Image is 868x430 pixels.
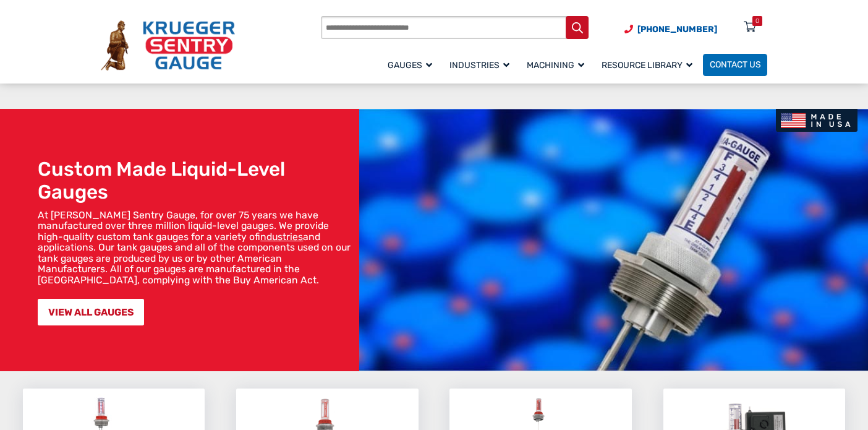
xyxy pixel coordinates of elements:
img: Made In USA [776,109,857,132]
span: Gauges [388,60,432,71]
h1: Custom Made Liquid-Level Gauges [38,158,354,205]
a: Phone Number (920) 434-8860 [624,23,717,36]
div: 0 [755,16,759,26]
a: Machining [520,52,595,77]
a: Resource Library [595,52,703,77]
a: industries [260,231,303,243]
span: Resource Library [602,60,692,71]
img: bg_hero_bannerksentry [359,109,868,371]
a: Gauges [381,52,443,77]
a: Industries [443,52,520,77]
a: VIEW ALL GAUGES [38,299,144,325]
p: At [PERSON_NAME] Sentry Gauge, for over 75 years we have manufactured over three million liquid-l... [38,210,354,286]
span: Machining [527,60,584,71]
img: Krueger Sentry Gauge [101,20,235,70]
span: Industries [449,60,509,71]
a: Contact Us [703,54,767,76]
span: Contact Us [710,60,761,71]
span: [PHONE_NUMBER] [637,24,717,35]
